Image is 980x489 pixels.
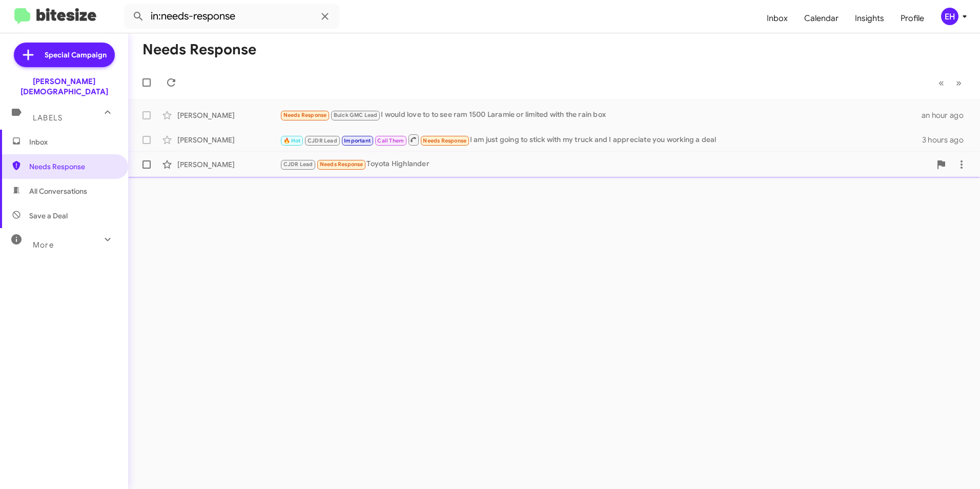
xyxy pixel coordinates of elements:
span: Call Them [377,137,404,144]
div: an hour ago [922,110,972,120]
span: Needs Response [29,161,116,172]
div: I am just going to stick with my truck and I appreciate you working a deal [280,133,922,146]
span: Needs Response [320,161,363,168]
a: Inbox [759,4,796,33]
nav: Page navigation example [933,72,968,93]
input: Search [124,4,339,29]
span: All Conversations [29,186,87,196]
span: Needs Response [283,112,327,118]
a: Insights [847,4,892,33]
h1: Needs Response [142,42,256,58]
a: Calendar [796,4,847,33]
span: Needs Response [423,137,466,144]
button: EH [932,8,969,25]
button: Next [950,72,968,93]
div: [PERSON_NAME] [177,110,280,120]
button: Previous [932,72,950,93]
span: Labels [33,113,63,123]
span: Buick GMC Lead [334,112,378,118]
div: I would love to to see ram 1500 Laramie or limited with the rain box [280,109,922,121]
span: More [33,240,54,250]
span: Important [344,137,371,144]
span: Save a Deal [29,211,68,221]
div: 3 hours ago [922,135,972,145]
span: 🔥 Hot [283,137,301,144]
div: EH [941,8,958,25]
span: » [956,76,962,89]
a: Profile [892,4,932,33]
span: CJDR Lead [308,137,337,144]
div: Toyota Highlander [280,158,931,170]
span: Special Campaign [45,50,107,60]
span: « [938,76,944,89]
span: Inbox [29,137,116,147]
a: Special Campaign [14,43,115,67]
div: [PERSON_NAME] [177,135,280,145]
span: CJDR Lead [283,161,313,168]
div: [PERSON_NAME] [177,159,280,170]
